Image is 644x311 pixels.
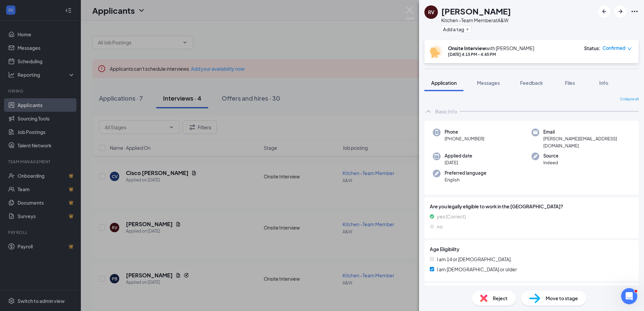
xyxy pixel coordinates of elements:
span: Move to stage [546,295,578,302]
svg: ChevronUp [424,107,432,115]
button: PlusAdd a tag [441,26,471,33]
span: Messages [477,80,500,86]
span: Email [543,129,630,135]
h1: [PERSON_NAME] [441,5,511,17]
span: no [437,223,443,230]
span: Reject [493,295,508,302]
button: ArrowLeftNew [598,5,610,18]
div: Status : [584,45,601,51]
iframe: Intercom live chat [621,288,637,304]
span: Age Eligibility [430,245,459,253]
span: Preferred language [445,170,486,176]
div: [DATE] 4:15 PM - 4:45 PM [448,51,534,57]
div: RV [428,9,434,15]
span: Feedback [520,80,543,86]
span: Indeed [543,159,558,166]
span: Are you legally eligible to work in the [GEOGRAPHIC_DATA]? [430,203,633,210]
b: Onsite Interview [448,45,486,51]
span: Confirmed [603,45,625,51]
span: Applied date [445,152,472,159]
span: Application [431,80,457,86]
button: ArrowRight [614,5,626,18]
div: with [PERSON_NAME] [448,45,534,51]
svg: ArrowLeftNew [600,7,608,15]
svg: Plus [465,27,470,31]
span: I am 14 or [DEMOGRAPHIC_DATA]. [437,255,512,263]
span: Files [565,80,575,86]
span: English [445,176,486,183]
div: Kitchen -Team Member at A&W [441,17,511,24]
span: yes (Correct) [437,213,466,220]
svg: ArrowRight [616,7,624,15]
div: Basic Info [435,108,457,115]
span: Collapse all [620,97,639,102]
span: [PHONE_NUMBER] [445,135,484,142]
svg: Ellipses [631,7,639,15]
span: [DATE] [445,159,472,166]
span: [PERSON_NAME][EMAIL_ADDRESS][DOMAIN_NAME] [543,135,630,149]
span: I am [DEMOGRAPHIC_DATA] or older [437,266,517,273]
span: Phone [445,129,484,135]
span: Source [543,152,558,159]
span: down [627,46,632,51]
span: Info [599,80,608,86]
